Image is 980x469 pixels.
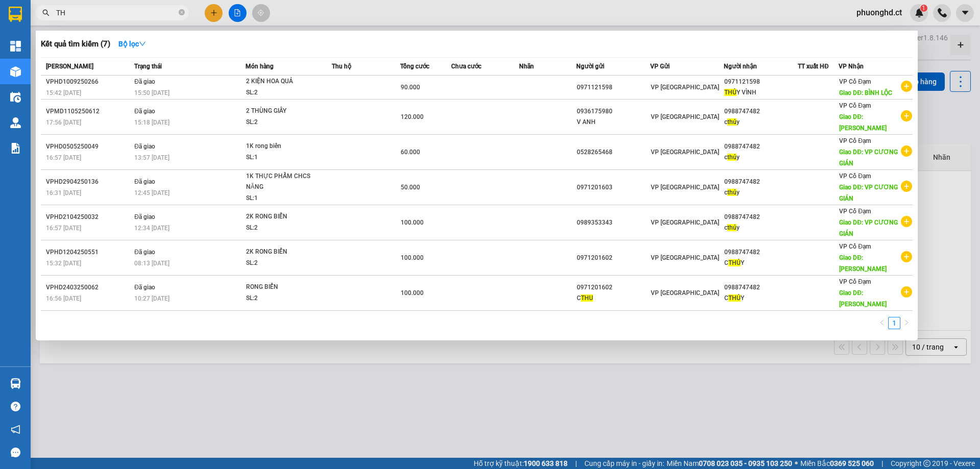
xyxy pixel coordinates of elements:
[451,63,481,70] span: Chưa cước
[900,317,913,329] button: right
[839,149,898,167] span: Giao DĐ: VP CƯƠNG GIÁN
[46,89,81,96] span: 15:42 [DATE]
[401,289,424,297] span: 100.000
[724,177,797,187] div: 0988747482
[728,294,741,302] span: THỦ
[246,211,323,223] div: 2K RONG BIỂN
[246,293,323,304] div: SL: 2
[879,319,885,326] span: left
[839,208,871,215] span: VP Cổ Đạm
[577,293,650,304] div: C
[839,243,871,250] span: VP Cổ Đạm
[901,286,912,298] span: plus-circle
[400,63,429,70] span: Tổng cước
[724,87,797,98] div: Y VÌNH
[401,219,424,226] span: 100.000
[134,119,169,126] span: 15:18 [DATE]
[903,319,910,326] span: right
[46,247,131,258] div: VPHD1204250551
[9,7,22,22] img: logo-vxr
[46,106,131,117] div: VPMD1105250612
[839,254,887,273] span: Giao DĐ: [PERSON_NAME]
[651,113,719,120] span: VP [GEOGRAPHIC_DATA]
[901,216,912,227] span: plus-circle
[246,141,323,152] div: 1K rong biển
[46,189,81,196] span: 16:31 [DATE]
[10,117,21,128] img: warehouse-icon
[577,117,650,128] div: V ANH
[889,317,900,329] a: 1
[724,212,797,223] div: 0988747482
[839,219,898,237] span: Giao DĐ: VP CƯƠNG GIÁN
[839,102,871,109] span: VP Cổ Đạm
[724,258,797,268] div: C Y
[134,178,155,185] span: Đã giao
[651,289,719,297] span: VP [GEOGRAPHIC_DATA]
[11,425,20,434] span: notification
[650,63,670,70] span: VP Gửi
[401,84,420,91] span: 90.000
[134,143,155,150] span: Đã giao
[577,147,650,158] div: 0528265468
[577,182,650,193] div: 0971201603
[46,177,131,187] div: VPHD2904250136
[724,141,797,152] div: 0988747482
[246,258,323,269] div: SL: 2
[577,282,650,293] div: 0971201602
[46,225,81,232] span: 16:57 [DATE]
[876,317,888,329] button: left
[576,63,604,70] span: Người gửi
[246,282,323,293] div: RONG BIỂN
[724,152,797,163] div: c y
[401,149,420,156] span: 60.000
[246,87,323,98] div: SL: 2
[118,40,146,48] strong: Bộ lọc
[134,295,169,302] span: 10:27 [DATE]
[134,249,155,256] span: Đã giao
[95,38,427,51] li: Hotline: 1900252555
[798,63,829,70] span: TT xuất HĐ
[724,282,797,293] div: 0988747482
[901,181,912,192] span: plus-circle
[901,81,912,92] span: plus-circle
[46,282,131,293] div: VPHD2403250062
[519,63,534,70] span: Nhãn
[727,118,737,126] span: thủ
[10,143,21,154] img: solution-icon
[577,82,650,93] div: 0971121598
[46,154,81,161] span: 16:57 [DATE]
[246,246,323,258] div: 2K RONG BIỂN
[900,317,913,329] li: Next Page
[41,39,110,50] h3: Kết quả tìm kiếm ( 7 )
[46,212,131,223] div: VPHD2104250032
[10,41,21,52] img: dashboard-icon
[839,137,871,144] span: VP Cổ Đạm
[246,117,323,128] div: SL: 2
[10,66,21,77] img: warehouse-icon
[401,254,424,261] span: 100.000
[651,84,719,91] span: VP [GEOGRAPHIC_DATA]
[724,117,797,128] div: c y
[839,78,871,85] span: VP Cổ Đạm
[651,184,719,191] span: VP [GEOGRAPHIC_DATA]
[246,76,323,87] div: 2 KIỆN HOA QUẢ
[839,289,887,308] span: Giao DĐ: [PERSON_NAME]
[727,189,737,196] span: thủ
[46,119,81,126] span: 17:56 [DATE]
[727,154,737,161] span: thủ
[577,106,650,117] div: 0936175980
[134,108,155,115] span: Đã giao
[46,141,131,152] div: VPHD0505250049
[134,225,169,232] span: 12:34 [DATE]
[46,77,131,87] div: VPHD1009250266
[46,260,81,267] span: 15:32 [DATE]
[246,106,323,117] div: 2 THÙNG GIẤY
[839,278,871,285] span: VP Cổ Đạm
[46,63,93,70] span: [PERSON_NAME]
[11,448,20,457] span: message
[134,284,155,291] span: Đã giao
[839,89,892,96] span: Giao DĐ: BÌNH LỘC
[42,9,50,16] span: search
[246,193,323,204] div: SL: 1
[728,259,741,266] span: THỦ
